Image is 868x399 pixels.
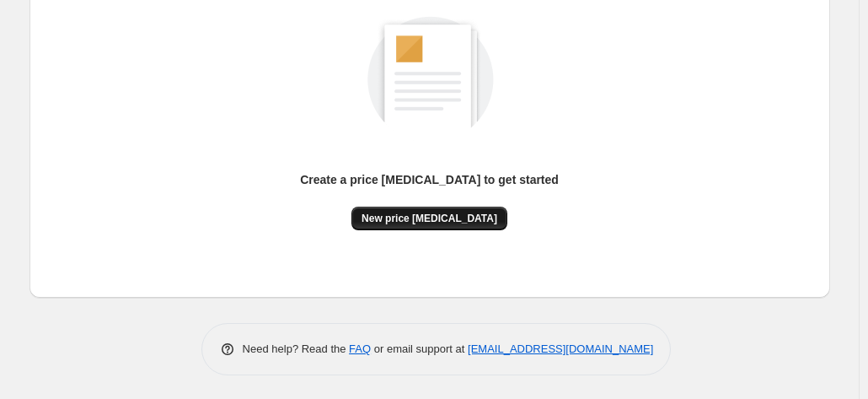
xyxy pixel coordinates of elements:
span: or email support at [371,342,468,355]
a: FAQ [349,342,371,355]
span: New price [MEDICAL_DATA] [362,212,497,225]
span: Need help? Read the [243,342,350,355]
button: New price [MEDICAL_DATA] [351,207,507,230]
a: [EMAIL_ADDRESS][DOMAIN_NAME] [468,342,653,355]
p: Create a price [MEDICAL_DATA] to get started [300,171,559,188]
